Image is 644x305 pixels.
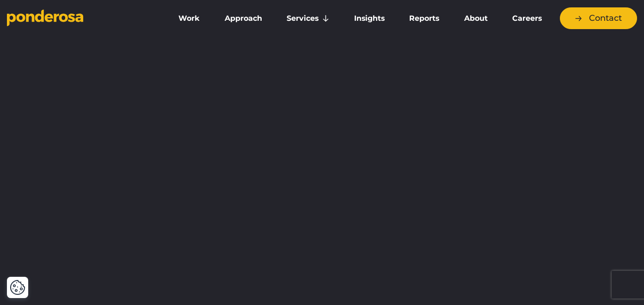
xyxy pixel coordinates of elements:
img: Revisit consent button [10,280,25,295]
a: Go to homepage [7,9,154,28]
a: About [454,9,498,28]
a: Careers [502,9,552,28]
a: Reports [399,9,450,28]
a: Work [168,9,210,28]
button: Cookie Settings [10,280,25,295]
a: Approach [214,9,273,28]
a: Contact [560,7,637,29]
a: Insights [343,9,395,28]
a: Services [276,9,340,28]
